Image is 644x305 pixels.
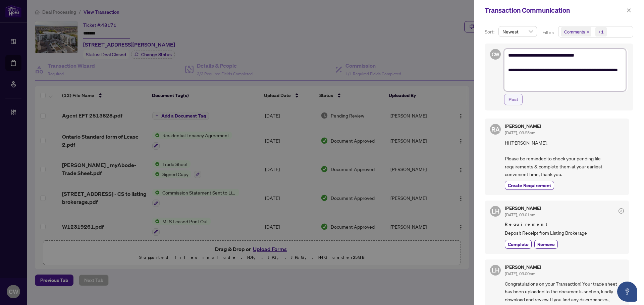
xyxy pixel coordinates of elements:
[561,27,591,36] span: Comments
[502,26,533,36] span: Newest
[505,229,624,237] span: Deposit Receipt from Listing Brokerage
[508,94,518,105] span: Post
[485,28,496,35] p: Sort:
[505,181,554,190] button: Create Requirement
[534,240,558,249] button: Remove
[564,28,585,35] span: Comments
[505,271,535,276] span: [DATE], 03:00pm
[619,208,624,214] span: check-circle
[505,139,624,178] span: Hi [PERSON_NAME], Please be reminded to check your pending file requirements & complete them at y...
[492,207,499,216] span: LH
[617,282,637,302] button: Open asap
[492,265,499,275] span: LH
[504,94,523,105] button: Post
[505,212,535,217] span: [DATE], 03:01pm
[508,241,529,248] span: Complete
[491,51,499,58] span: CW
[491,125,500,134] span: RA
[505,206,541,211] h5: [PERSON_NAME]
[505,130,535,135] span: [DATE], 03:25pm
[505,240,532,249] button: Complete
[598,28,604,35] div: +1
[505,221,624,228] span: Requirement
[542,29,555,36] p: Filter:
[586,30,590,33] span: close
[537,241,555,248] span: Remove
[485,5,625,15] div: Transaction Communication
[627,8,631,13] span: close
[505,265,541,270] h5: [PERSON_NAME]
[508,182,551,189] span: Create Requirement
[505,124,541,129] h5: [PERSON_NAME]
